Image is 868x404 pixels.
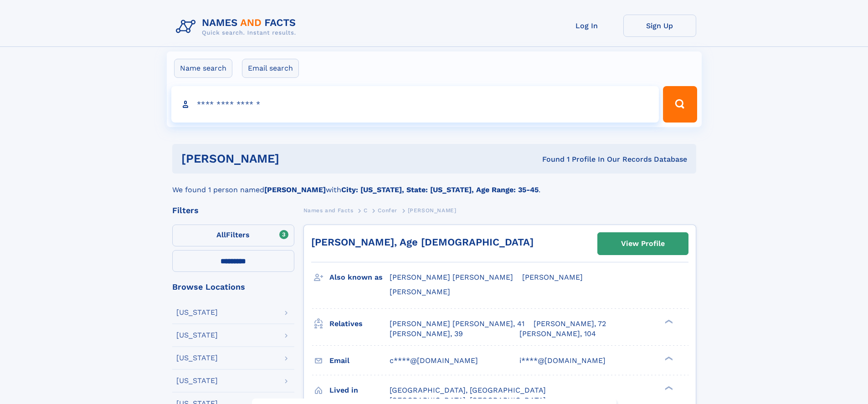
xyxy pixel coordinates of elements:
[329,316,390,332] h3: Relatives
[329,353,390,368] h3: Email
[176,377,218,384] div: [US_STATE]
[364,207,368,214] span: C
[522,273,583,281] span: [PERSON_NAME]
[378,207,397,214] span: Confer
[176,354,218,362] div: [US_STATE]
[242,59,299,78] label: Email search
[623,15,696,37] a: Sign Up
[621,233,665,254] div: View Profile
[329,270,390,285] h3: Also known as
[663,318,673,324] div: ❯
[663,385,673,391] div: ❯
[172,174,696,195] div: We found 1 person named with .
[390,319,524,329] a: [PERSON_NAME] [PERSON_NAME], 41
[172,15,303,39] img: Logo Names and Facts
[176,309,218,316] div: [US_STATE]
[390,329,463,339] a: [PERSON_NAME], 39
[341,185,539,194] b: City: [US_STATE], State: [US_STATE], Age Range: 35-45
[172,206,294,215] div: Filters
[390,287,450,296] span: [PERSON_NAME]
[550,15,623,37] a: Log In
[311,236,534,248] a: [PERSON_NAME], Age [DEMOGRAPHIC_DATA]
[216,230,226,239] span: All
[303,205,354,216] a: Names and Facts
[181,153,411,164] h1: [PERSON_NAME]
[663,86,697,123] button: Search Button
[172,283,294,291] div: Browse Locations
[411,154,687,164] div: Found 1 Profile In Our Records Database
[519,329,596,339] a: [PERSON_NAME], 104
[390,386,546,394] span: [GEOGRAPHIC_DATA], [GEOGRAPHIC_DATA]
[171,86,659,123] input: search input
[176,332,218,339] div: [US_STATE]
[364,205,368,216] a: C
[264,185,326,194] b: [PERSON_NAME]
[329,383,390,398] h3: Lived in
[408,207,457,214] span: [PERSON_NAME]
[174,59,232,78] label: Name search
[378,205,397,216] a: Confer
[390,273,513,281] span: [PERSON_NAME] [PERSON_NAME]
[534,319,606,329] a: [PERSON_NAME], 72
[598,233,688,255] a: View Profile
[172,225,294,246] label: Filters
[663,355,673,361] div: ❯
